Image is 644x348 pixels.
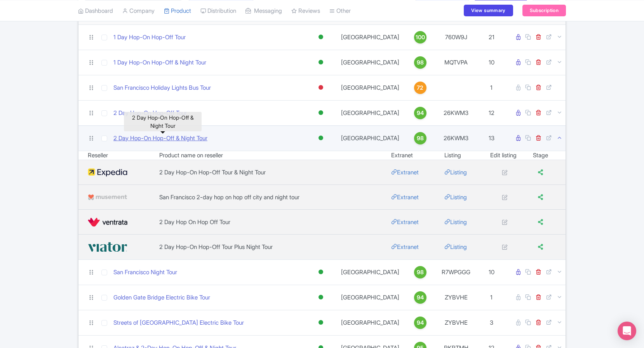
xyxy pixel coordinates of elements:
td: [GEOGRAPHIC_DATA] [336,125,404,151]
span: 3 [490,319,493,326]
td: ZYBVHE [437,310,476,335]
a: Extranet [391,243,419,251]
span: 98 [417,268,424,277]
span: 10 [489,268,494,276]
td: 2 Day Hop-On Hop-Off Tour Plus Night Tour [159,235,391,259]
span: 94 [417,318,424,327]
img: fd58q73ijqpthwdnpuqf.svg [88,191,127,204]
a: Listing [444,169,467,176]
span: 12 [489,109,494,117]
a: Listing [444,243,467,251]
span: 1 [490,84,493,91]
td: Reseller [78,151,159,160]
a: 2 Day Hop-On Hop-Off & Night Tour [113,134,207,143]
img: vbqrramwp3xkpi4ekcjz.svg [88,240,127,254]
td: Edit listing [482,151,525,160]
a: Listing [444,193,467,201]
a: Golden Gate Bridge Electric Bike Tour [113,293,210,302]
td: Extranet [391,151,444,160]
a: Subscription [522,5,566,16]
a: Streets of [GEOGRAPHIC_DATA] Electric Bike Tour [113,318,244,327]
a: 72 [407,82,433,94]
span: 21 [489,33,494,41]
span: 1 [490,294,493,301]
span: 10 [489,59,494,66]
td: [GEOGRAPHIC_DATA] [336,50,404,75]
a: 94 [407,107,433,119]
a: 98 [407,56,433,69]
a: 2 Day Hop-On Hop-Off Tour [113,109,187,118]
img: ounbir3vnerptndakfen.svg [88,216,127,229]
td: [GEOGRAPHIC_DATA] [336,310,404,335]
span: 94 [417,293,424,302]
td: San Francisco 2-day hop on hop off city and night tour [159,185,391,210]
a: 94 [407,291,433,304]
span: 100 [416,33,425,42]
td: [GEOGRAPHIC_DATA] [336,259,404,285]
td: Product name on reseller [159,151,391,160]
td: 760W9J [437,24,476,50]
a: Extranet [391,218,419,226]
div: Active [317,31,325,43]
img: fypmqypogfuaole80hlt.svg [88,166,127,179]
a: 98 [407,266,433,278]
td: MQTVPA [437,50,476,75]
div: Active [317,57,325,68]
td: ZYBVHE [437,285,476,310]
td: Stage [525,151,566,160]
td: [GEOGRAPHIC_DATA] [336,24,404,50]
td: 2 Day Hop-On Hop-Off Tour & Night Tour [159,160,391,185]
div: Open Intercom Messenger [618,322,636,340]
td: R7WPGGG [437,259,476,285]
a: 100 [407,31,433,43]
a: 98 [407,132,433,144]
a: Extranet [391,193,419,201]
td: [GEOGRAPHIC_DATA] [336,75,404,100]
a: 94 [407,317,433,329]
span: 98 [417,134,424,143]
td: Listing [444,151,482,160]
div: Active [317,292,325,303]
div: Active [317,132,325,144]
td: 26KWM3 [437,125,476,151]
span: 13 [489,134,494,142]
span: 94 [417,109,424,117]
a: Extranet [391,169,419,176]
div: Inactive [317,82,325,93]
td: 26KWM3 [437,100,476,125]
td: [GEOGRAPHIC_DATA] [336,100,404,125]
td: 2 Day Hop On Hop Off Tour [159,210,391,235]
span: 98 [417,58,424,67]
td: [GEOGRAPHIC_DATA] [336,285,404,310]
div: Active [317,107,325,118]
a: Listing [444,218,467,226]
div: 2 Day Hop-On Hop-Off & Night Tour [124,112,202,131]
a: San Francisco Holiday Lights Bus Tour [113,84,211,92]
a: 1 Day Hop-On Hop-Off Tour [113,33,186,42]
a: 1 Day Hop-On Hop-Off & Night Tour [113,58,206,67]
a: San Francisco Night Tour [113,268,177,277]
div: Active [317,317,325,328]
a: View summary [464,5,513,16]
div: Active [317,266,325,278]
span: 72 [417,84,423,92]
